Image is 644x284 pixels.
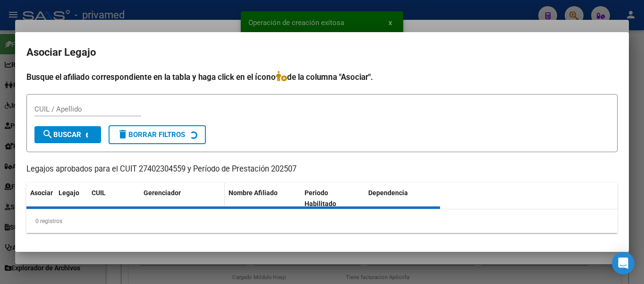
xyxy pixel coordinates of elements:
[59,189,79,197] span: Legajo
[117,130,185,139] span: Borrar Filtros
[225,183,301,214] datatable-header-cell: Nombre Afiliado
[55,183,88,214] datatable-header-cell: Legajo
[117,129,128,140] mat-icon: delete
[229,189,278,197] span: Nombre Afiliado
[140,183,225,214] datatable-header-cell: Gerenciador
[305,189,336,207] span: Periodo Habilitado
[364,183,441,214] datatable-header-cell: Dependencia
[144,189,181,197] span: Gerenciador
[26,164,618,175] p: Legajos aprobados para el CUIT 27402304559 y Período de Prestación 202507
[26,209,618,233] div: 0 registros
[109,125,206,144] button: Borrar Filtros
[34,126,101,143] button: Buscar
[612,252,635,275] div: Open Intercom Messenger
[368,189,408,197] span: Dependencia
[26,43,618,61] h2: Asociar Legajo
[88,183,140,214] datatable-header-cell: CUIL
[26,183,55,214] datatable-header-cell: Asociar
[301,183,364,214] datatable-header-cell: Periodo Habilitado
[92,189,106,197] span: CUIL
[42,129,53,140] mat-icon: search
[26,71,618,83] h4: Busque el afiliado correspondiente en la tabla y haga click en el ícono de la columna "Asociar".
[30,189,53,197] span: Asociar
[42,130,81,139] span: Buscar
